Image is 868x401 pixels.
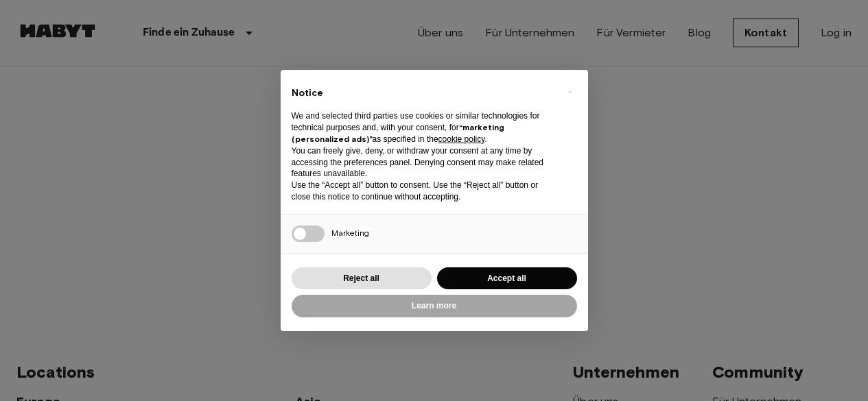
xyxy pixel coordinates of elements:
[559,81,581,103] button: Close this notice
[438,134,485,144] a: cookie policy
[292,267,432,290] button: Reject all
[292,86,555,100] h2: Notice
[292,122,504,144] strong: “marketing (personalized ads)”
[292,110,555,145] p: We and selected third parties use cookies or similar technologies for technical purposes and, wit...
[331,228,369,238] span: Marketing
[292,295,577,317] button: Learn more
[437,267,577,290] button: Accept all
[292,145,555,180] p: You can freely give, deny, or withdraw your consent at any time by accessing the preferences pane...
[292,180,555,203] p: Use the “Accept all” button to consent. Use the “Reject all” button or close this notice to conti...
[567,84,572,100] span: ×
